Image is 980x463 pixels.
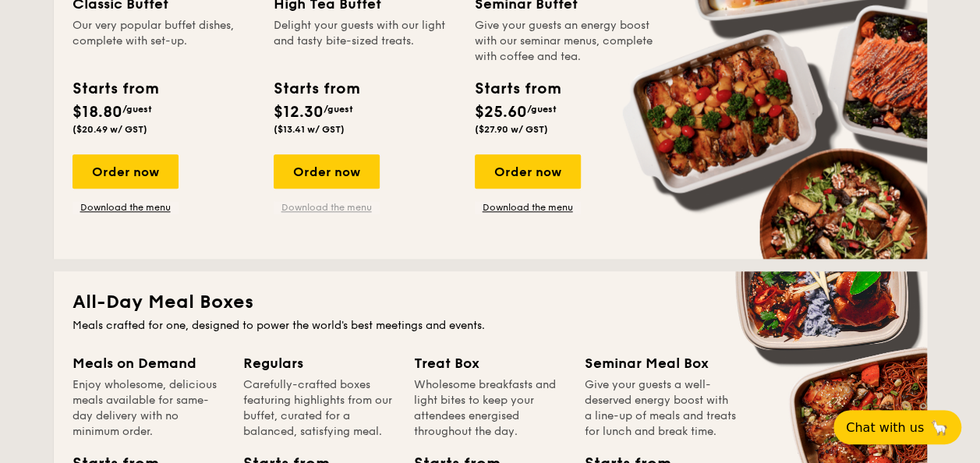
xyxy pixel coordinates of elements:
[274,103,324,122] span: $12.30
[122,104,152,115] span: /guest
[73,290,908,315] h2: All-Day Meal Boxes
[243,377,395,440] div: Carefully-crafted boxes featuring highlights from our buffet, curated for a balanced, satisfying ...
[846,420,924,435] span: Chat with us
[73,201,179,214] a: Download the menu
[274,18,456,65] div: Delight your guests with our light and tasty bite-sized treats.
[73,77,157,101] div: Starts from
[585,352,737,374] div: Seminar Meal Box
[475,154,581,189] div: Order now
[73,18,255,65] div: Our very popular buffet dishes, complete with set-up.
[73,318,908,334] div: Meals crafted for one, designed to power the world's best meetings and events.
[274,124,345,135] span: ($13.41 w/ GST)
[414,352,566,374] div: Treat Box
[414,377,566,440] div: Wholesome breakfasts and light bites to keep your attendees energised throughout the day.
[475,201,581,214] a: Download the menu
[73,352,225,374] div: Meals on Demand
[274,77,359,101] div: Starts from
[475,103,527,122] span: $25.60
[833,410,961,444] button: Chat with us🦙
[73,124,147,135] span: ($20.49 w/ GST)
[324,104,353,115] span: /guest
[585,377,737,440] div: Give your guests a well-deserved energy boost with a line-up of meals and treats for lunch and br...
[930,419,949,436] span: 🦙
[73,154,179,189] div: Order now
[274,154,380,189] div: Order now
[527,104,557,115] span: /guest
[475,77,560,101] div: Starts from
[475,124,548,135] span: ($27.90 w/ GST)
[73,377,225,440] div: Enjoy wholesome, delicious meals available for same-day delivery with no minimum order.
[243,352,395,374] div: Regulars
[73,103,122,122] span: $18.80
[475,18,657,65] div: Give your guests an energy boost with our seminar menus, complete with coffee and tea.
[274,201,380,214] a: Download the menu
